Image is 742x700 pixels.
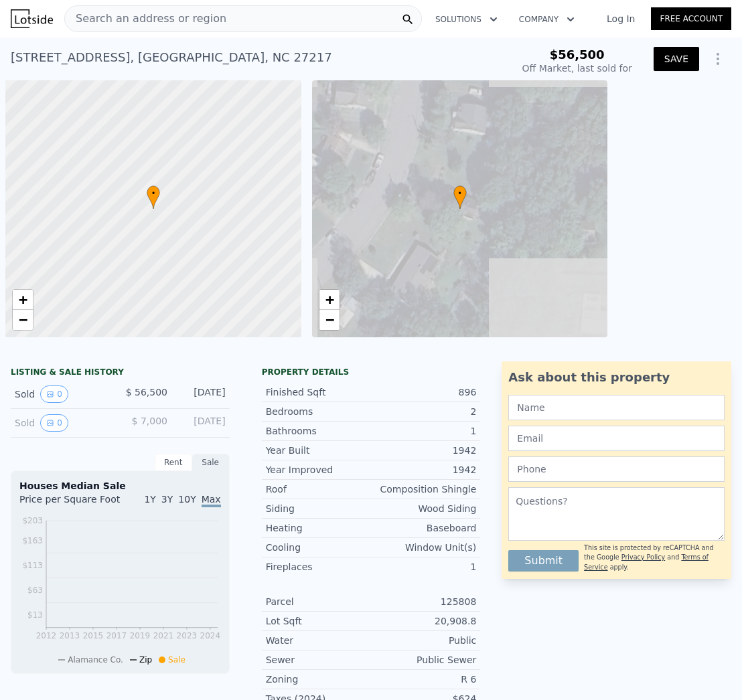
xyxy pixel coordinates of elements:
[266,424,371,438] div: Bathrooms
[371,560,476,574] div: 1
[453,185,467,209] div: •
[266,502,371,515] div: Siding
[319,310,340,330] a: Zoom out
[371,385,476,399] div: 896
[371,614,476,628] div: 20,908.8
[19,311,27,328] span: −
[371,595,476,608] div: 125808
[621,553,665,561] a: Privacy Policy
[40,385,68,403] button: View historical data
[68,655,123,665] span: Alamance Co.
[266,560,371,574] div: Fireplaces
[144,494,155,505] span: 1Y
[371,424,476,438] div: 1
[65,11,226,27] span: Search an address or region
[371,541,476,554] div: Window Unit(s)
[371,653,476,667] div: Public Sewer
[704,46,731,72] button: Show Options
[262,367,481,377] div: Property details
[22,536,43,545] tspan: $163
[266,463,371,476] div: Year Improved
[325,311,333,328] span: −
[266,483,371,496] div: Roof
[178,494,196,505] span: 10Y
[155,454,192,471] div: Rent
[508,368,725,387] div: Ask about this property
[371,502,476,515] div: Wood Siding
[266,521,371,535] div: Heating
[132,416,167,426] span: $ 7,000
[161,494,173,505] span: 3Y
[83,631,104,640] tspan: 2015
[550,48,605,62] span: $56,500
[147,187,160,199] span: •
[453,187,467,199] span: •
[19,493,120,514] div: Price per Square Foot
[371,634,476,647] div: Public
[319,290,340,310] a: Zoom in
[147,185,160,209] div: •
[177,631,198,640] tspan: 2023
[508,426,725,451] input: Email
[27,610,43,620] tspan: $13
[126,387,167,398] span: $ 56,500
[106,631,127,640] tspan: 2017
[178,414,226,432] div: [DATE]
[654,47,699,71] button: SAVE
[13,310,33,330] a: Zoom out
[371,483,476,496] div: Composition Shingle
[371,463,476,476] div: 1942
[15,385,109,403] div: Sold
[36,631,57,640] tspan: 2012
[508,7,585,31] button: Company
[266,614,371,628] div: Lot Sqft
[371,444,476,457] div: 1942
[266,595,371,608] div: Parcel
[130,631,151,640] tspan: 2019
[200,631,221,640] tspan: 2024
[266,405,371,418] div: Bedrooms
[168,655,185,665] span: Sale
[325,291,333,308] span: +
[40,414,68,432] button: View historical data
[19,291,27,308] span: +
[584,553,709,570] a: Terms of Service
[508,456,725,482] input: Phone
[11,48,332,67] div: [STREET_ADDRESS] , [GEOGRAPHIC_DATA] , NC 27217
[178,385,226,403] div: [DATE]
[522,62,632,75] div: Off Market, last sold for
[22,516,43,525] tspan: $203
[508,550,579,572] button: Submit
[584,543,725,572] div: This site is protected by reCAPTCHA and the Google and apply.
[11,9,53,28] img: Lotside
[13,290,33,310] a: Zoom in
[60,631,80,640] tspan: 2013
[15,414,109,432] div: Sold
[153,631,174,640] tspan: 2021
[22,561,43,570] tspan: $113
[266,385,371,399] div: Finished Sqft
[11,367,230,380] div: LISTING & SALE HISTORY
[266,653,371,667] div: Sewer
[266,673,371,686] div: Zoning
[371,673,476,686] div: R 6
[371,405,476,418] div: 2
[651,7,731,30] a: Free Account
[266,444,371,457] div: Year Built
[425,7,508,31] button: Solutions
[139,655,152,665] span: Zip
[266,541,371,554] div: Cooling
[192,454,230,471] div: Sale
[19,479,221,493] div: Houses Median Sale
[27,586,43,595] tspan: $63
[508,395,725,420] input: Name
[591,12,651,25] a: Log In
[202,494,221,507] span: Max
[266,634,371,647] div: Water
[371,521,476,535] div: Baseboard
